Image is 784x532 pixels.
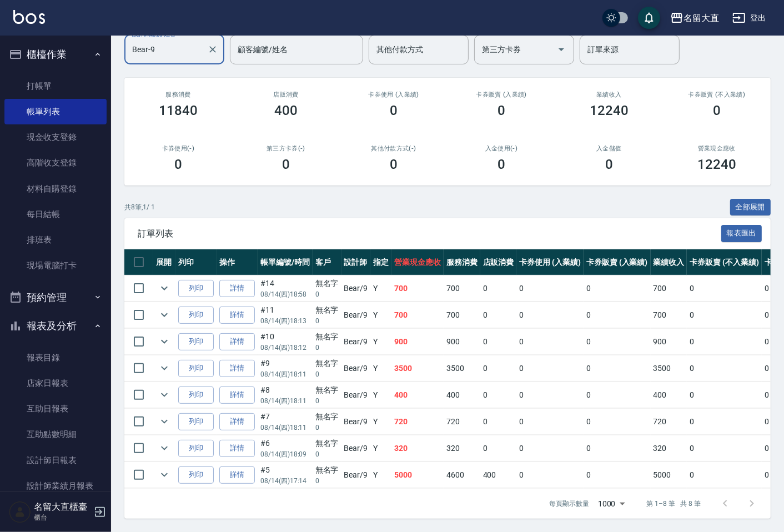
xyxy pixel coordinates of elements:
td: 4600 [444,462,480,488]
td: 320 [651,435,687,461]
td: 0 [687,302,761,328]
p: 08/14 (四) 18:11 [260,369,310,379]
td: 5000 [651,462,687,488]
th: 卡券販賣 (入業績) [584,249,651,275]
th: 設計師 [341,249,371,275]
th: 卡券使用 (入業績) [516,249,584,275]
td: 320 [391,435,444,461]
h3: 0 [497,103,505,118]
td: 0 [516,382,584,408]
td: Y [370,302,391,328]
h3: 0 [605,157,613,172]
p: 0 [315,316,339,326]
td: 0 [516,302,584,328]
td: #10 [258,329,313,355]
td: 3500 [391,355,444,382]
p: 0 [315,343,339,353]
a: 詳情 [219,280,255,297]
button: 列印 [178,440,214,457]
td: 0 [584,435,651,461]
div: 1000 [594,489,629,519]
th: 業績收入 [651,249,687,275]
td: 0 [687,382,761,408]
td: 0 [584,462,651,488]
button: 名留大直 [666,7,723,29]
div: 無名字 [315,438,339,449]
td: 0 [687,329,761,355]
p: 08/14 (四) 18:12 [260,343,310,353]
td: 900 [391,329,444,355]
a: 詳情 [219,440,255,457]
a: 詳情 [219,413,255,430]
td: 400 [651,382,687,408]
button: 列印 [178,466,214,484]
h3: 0 [174,157,182,172]
button: expand row [156,333,173,350]
p: 0 [315,369,339,379]
td: Y [370,409,391,435]
td: 0 [584,409,651,435]
button: expand row [156,307,173,323]
p: 08/14 (四) 18:11 [260,396,310,406]
h2: 其他付款方式(-) [353,145,434,152]
h3: 0 [390,103,398,118]
td: #5 [258,462,313,488]
td: 720 [444,409,480,435]
a: 報表匯出 [721,228,762,238]
div: 無名字 [315,331,339,343]
td: 400 [444,382,480,408]
td: Bear /9 [341,382,371,408]
a: 詳情 [219,466,255,484]
a: 材料自購登錄 [4,176,107,202]
td: 0 [480,302,517,328]
button: 列印 [178,413,214,430]
th: 操作 [217,249,258,275]
td: Bear /9 [341,275,371,302]
td: Bear /9 [341,462,371,488]
a: 詳情 [219,360,255,377]
th: 店販消費 [480,249,517,275]
button: Clear [205,42,220,57]
p: 0 [315,449,339,459]
h2: 營業現金應收 [676,145,757,152]
p: 0 [315,396,339,406]
td: 0 [584,355,651,382]
h2: 第三方卡券(-) [245,145,326,152]
button: expand row [156,280,173,297]
td: 900 [444,329,480,355]
div: 無名字 [315,278,339,289]
a: 互助日報表 [4,396,107,421]
h3: 0 [390,157,398,172]
h3: 0 [497,157,505,172]
th: 營業現金應收 [391,249,444,275]
p: 08/14 (四) 18:13 [260,316,310,326]
a: 每日結帳 [4,202,107,227]
h2: 店販消費 [245,91,326,98]
a: 排班表 [4,227,107,253]
td: 700 [651,275,687,302]
a: 現場電腦打卡 [4,253,107,278]
td: #14 [258,275,313,302]
p: 共 8 筆, 1 / 1 [124,202,155,212]
p: 0 [315,289,339,299]
p: 0 [315,423,339,433]
td: 0 [516,462,584,488]
div: 無名字 [315,464,339,476]
span: 訂單列表 [138,228,721,239]
button: expand row [156,466,173,483]
td: Bear /9 [341,302,371,328]
button: 報表及分析 [4,312,107,340]
td: 700 [444,302,480,328]
p: 0 [315,476,339,486]
td: 320 [444,435,480,461]
td: 700 [391,275,444,302]
button: save [638,7,660,29]
td: 400 [391,382,444,408]
h2: 卡券販賣 (不入業績) [676,91,757,98]
td: #6 [258,435,313,461]
a: 高階收支登錄 [4,150,107,175]
td: 0 [516,409,584,435]
h5: 名留大直櫃臺 [34,501,91,513]
button: expand row [156,413,173,430]
th: 列印 [175,249,217,275]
